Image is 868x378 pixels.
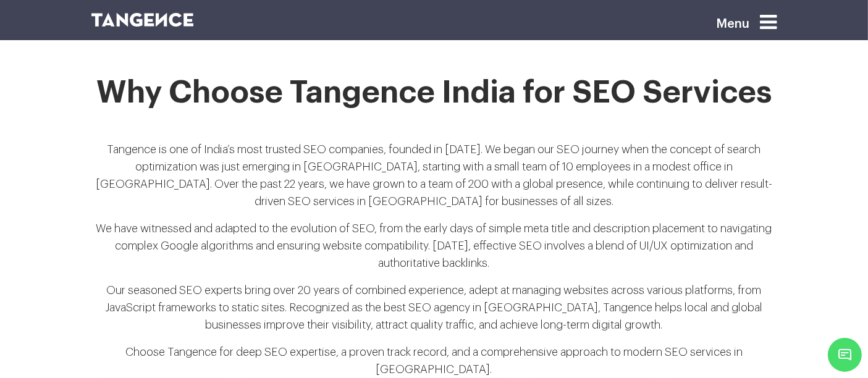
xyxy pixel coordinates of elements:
[91,13,194,27] img: logo SVG
[91,220,777,282] p: We have witnessed and adapted to the evolution of SEO, from the early days of simple meta title a...
[91,141,777,220] p: Tangence is one of India’s most trusted SEO companies, founded in [DATE]. We began our SEO journe...
[828,338,862,372] span: Chat Widget
[91,74,777,141] h1: Why Choose Tangence India for SEO Services
[91,282,777,343] p: Our seasoned SEO experts bring over 20 years of combined experience, adept at managing websites a...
